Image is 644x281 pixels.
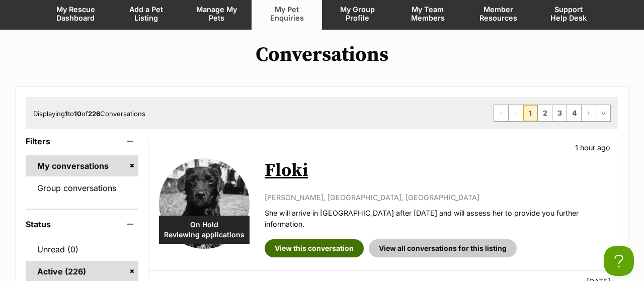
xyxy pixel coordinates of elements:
strong: 226 [88,110,100,118]
header: Status [26,220,138,229]
span: My Pet Enquiries [264,5,309,22]
a: Floki [265,159,308,182]
header: Filters [26,137,138,146]
a: View all conversations for this listing [369,239,517,257]
span: Displaying to of Conversations [33,110,145,118]
a: Unread (0) [26,239,138,260]
span: Member Resources [475,5,521,22]
span: My Team Members [405,5,450,22]
span: Reviewing applications [159,230,250,240]
nav: Pagination [494,105,611,122]
div: On Hold [159,216,250,244]
span: My Rescue Dashboard [53,5,98,22]
a: Last page [596,105,610,121]
img: Floki [159,158,250,249]
span: First page [494,105,508,121]
span: Manage My Pets [194,5,239,22]
a: Group conversations [26,177,138,199]
a: Page 2 [538,105,552,121]
a: Next page [582,105,596,121]
strong: 1 [65,110,68,118]
a: Page 4 [567,105,581,121]
span: My Group Profile [335,5,380,22]
span: Page 1 [523,105,537,121]
p: She will arrive in [GEOGRAPHIC_DATA] after [DATE] and will assess her to provide you further info... [265,208,608,229]
span: Add a Pet Listing [123,5,169,22]
p: [PERSON_NAME], [GEOGRAPHIC_DATA], [GEOGRAPHIC_DATA] [265,192,608,203]
span: Previous page [509,105,523,121]
a: My conversations [26,155,138,176]
span: Support Help Desk [546,5,591,22]
a: Page 3 [552,105,567,121]
strong: 10 [74,110,82,118]
a: View this conversation [265,239,364,257]
iframe: Help Scout Beacon - Open [604,246,634,276]
p: 1 hour ago [575,142,610,153]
